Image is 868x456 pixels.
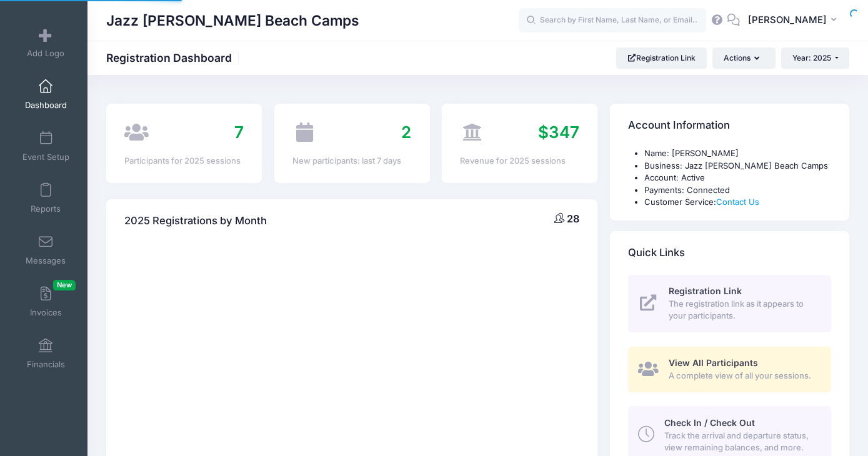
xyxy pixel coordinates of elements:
[792,53,831,62] span: Year: 2025
[124,204,267,239] h4: 2025 Registrations by Month
[740,6,849,35] button: [PERSON_NAME]
[26,255,66,266] span: Messages
[669,370,817,382] span: A complete view of all your sessions.
[401,122,411,142] span: 2
[27,48,64,59] span: Add Logo
[628,235,685,270] h4: Quick Links
[106,51,242,64] h1: Registration Dashboard
[567,212,579,225] span: 28
[748,13,827,27] span: [PERSON_NAME]
[16,21,76,64] a: Add Logo
[669,357,758,368] span: View All Participants
[644,160,831,172] li: Business: Jazz [PERSON_NAME] Beach Camps
[664,430,817,454] span: Track the arrival and departure status, view remaining balances, and more.
[781,47,849,69] button: Year: 2025
[664,417,755,428] span: Check In / Check Out
[669,298,817,322] span: The registration link as it appears to your participants.
[628,108,730,144] h4: Account Information
[519,8,706,33] input: Search by First Name, Last Name, or Email...
[644,196,831,209] li: Customer Service:
[16,124,76,168] a: Event Setup
[628,347,831,392] a: View All Participants A complete view of all your sessions.
[16,332,76,375] a: Financials
[644,147,831,160] li: Name: [PERSON_NAME]
[27,359,65,370] span: Financials
[124,155,244,167] div: Participants for 2025 sessions
[16,228,76,272] a: Messages
[628,275,831,332] a: Registration Link The registration link as it appears to your participants.
[16,72,76,116] a: Dashboard
[716,197,759,207] a: Contact Us
[25,100,67,111] span: Dashboard
[538,122,579,142] span: $347
[644,172,831,184] li: Account: Active
[292,155,412,167] div: New participants: last 7 days
[460,155,579,167] div: Revenue for 2025 sessions
[712,47,775,69] button: Actions
[31,204,61,214] span: Reports
[16,176,76,220] a: Reports
[22,152,69,162] span: Event Setup
[644,184,831,197] li: Payments: Connected
[106,6,359,35] h1: Jazz [PERSON_NAME] Beach Camps
[16,280,76,324] a: InvoicesNew
[53,280,76,290] span: New
[234,122,244,142] span: 7
[616,47,707,69] a: Registration Link
[669,285,742,296] span: Registration Link
[30,307,62,318] span: Invoices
